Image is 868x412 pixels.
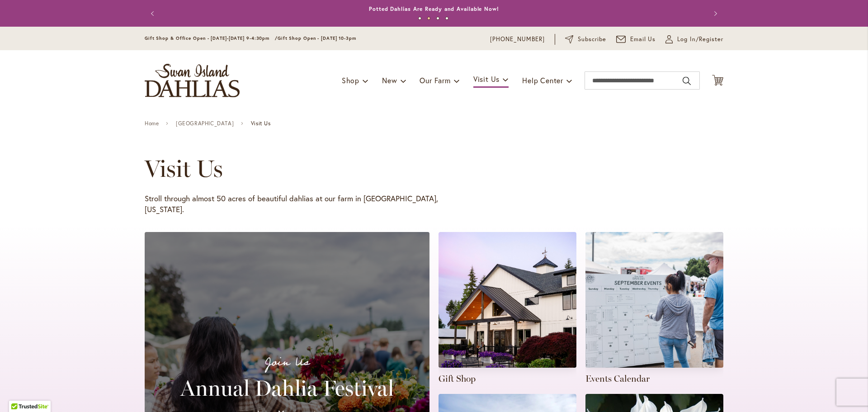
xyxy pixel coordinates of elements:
[176,120,234,127] a: [GEOGRAPHIC_DATA]
[616,35,656,44] a: Email Us
[145,64,240,97] a: store logo
[578,35,606,44] span: Subscribe
[522,76,563,85] span: Help Center
[382,76,397,85] span: New
[665,35,723,44] a: Log In/Register
[145,193,439,215] p: Stroll through almost 50 acres of beautiful dahlias at our farm in [GEOGRAPHIC_DATA], [US_STATE].
[342,76,359,85] span: Shop
[445,17,448,20] button: 4 of 4
[156,375,419,401] h2: Annual Dahlia Festival
[145,120,159,127] a: Home
[369,5,499,12] a: Potted Dahlias Are Ready and Available Now!
[145,5,163,23] button: Previous
[427,17,430,20] button: 2 of 4
[677,35,723,44] span: Log In/Register
[145,155,697,182] h1: Visit Us
[490,35,545,44] a: [PHONE_NUMBER]
[436,17,439,20] button: 3 of 4
[420,76,450,85] span: Our Farm
[630,35,656,44] span: Email Us
[473,74,500,84] span: Visit Us
[418,17,421,20] button: 1 of 4
[145,35,278,41] span: Gift Shop & Office Open - [DATE]-[DATE] 9-4:30pm /
[156,353,419,372] p: Join Us
[278,35,356,41] span: Gift Shop Open - [DATE] 10-3pm
[565,35,606,44] a: Subscribe
[251,120,271,127] span: Visit Us
[705,5,723,23] button: Next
